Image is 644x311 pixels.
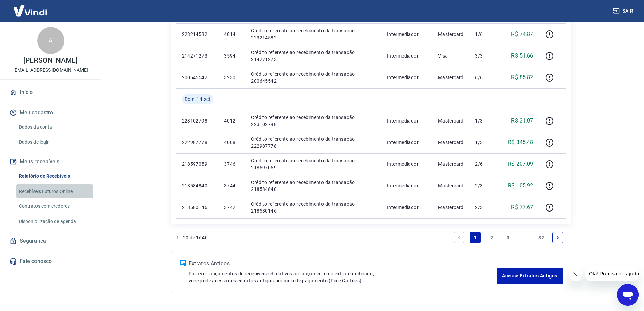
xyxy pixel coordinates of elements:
[486,232,497,243] a: Page 2
[182,139,213,146] p: 222987778
[387,161,427,168] p: Intermediador
[16,120,93,134] a: Dados da conta
[224,182,240,189] p: 3744
[454,232,464,243] a: Previous page
[503,232,514,243] a: Page 3
[8,154,93,169] button: Meus recebíveis
[251,27,376,41] p: Crédito referente ao recebimento da transação 223214582
[251,157,376,171] p: Crédito referente ao recebimento da transação 218597059
[185,96,211,103] span: Dom, 14 set
[438,117,464,124] p: Mastercard
[387,52,427,59] p: Intermediador
[182,161,213,168] p: 218597059
[224,117,240,124] p: 4012
[475,161,495,168] p: 2/6
[224,52,240,59] p: 3594
[224,204,240,211] p: 3742
[438,52,464,59] p: Visa
[224,31,240,38] p: 4014
[189,270,497,284] p: Para ver lançamentos de recebíveis retroativos ao lançamento do extrato unificado, você pode aces...
[475,117,495,124] p: 1/3
[224,74,240,81] p: 3230
[470,232,481,243] a: Page 1 is your current page
[251,49,376,63] p: Crédito referente ao recebimento da transação 214271273
[251,71,376,84] p: Crédito referente ao recebimento da transação 200645542
[508,182,533,190] p: R$ 105,92
[475,182,495,189] p: 2/3
[251,201,376,214] p: Crédito referente ao recebimento da transação 218580146
[182,117,213,124] p: 223102798
[4,5,57,10] span: Olá! Precisa de ajuda?
[475,31,495,38] p: 1/6
[387,117,427,124] p: Intermediador
[180,260,186,266] img: ícone
[511,117,533,125] p: R$ 31,07
[438,139,464,146] p: Mastercard
[182,204,213,211] p: 218580146
[182,74,213,81] p: 200645542
[16,135,93,149] a: Dados de login
[475,139,495,146] p: 1/3
[176,234,208,241] p: 1 - 20 de 1640
[182,52,213,59] p: 214271273
[182,31,213,38] p: 223214582
[511,73,533,82] p: R$ 85,82
[585,266,639,281] iframe: Mensagem da empresa
[438,74,464,81] p: Mastercard
[617,284,639,306] iframe: Botão para abrir a janela de mensagens
[13,67,88,74] p: [EMAIL_ADDRESS][DOMAIN_NAME]
[8,85,93,100] a: Início
[475,204,495,211] p: 2/3
[475,52,495,59] p: 3/3
[16,169,93,183] a: Relatório de Recebíveis
[224,161,240,168] p: 3746
[451,229,566,246] ul: Pagination
[511,30,533,38] p: R$ 74,87
[182,182,213,189] p: 218584840
[612,5,636,17] button: Sair
[8,0,52,21] img: Vindi
[438,161,464,168] p: Mastercard
[251,114,376,128] p: Crédito referente ao recebimento da transação 223102798
[387,74,427,81] p: Intermediador
[189,260,497,268] p: Extratos Antigos
[552,232,563,243] a: Next page
[387,31,427,38] p: Intermediador
[438,31,464,38] p: Mastercard
[37,27,64,54] div: A
[387,139,427,146] p: Intermediador
[438,182,464,189] p: Mastercard
[16,215,93,228] a: Disponibilização de agenda
[8,105,93,120] button: Meu cadastro
[251,179,376,193] p: Crédito referente ao recebimento da transação 218584840
[16,184,93,198] a: Recebíveis Futuros Online
[438,204,464,211] p: Mastercard
[519,232,530,243] a: Jump forward
[8,254,93,269] a: Fale conosco
[8,234,93,248] a: Segurança
[387,204,427,211] p: Intermediador
[569,268,582,281] iframe: Fechar mensagem
[224,139,240,146] p: 4008
[16,199,93,213] a: Contratos com credores
[508,138,533,147] p: R$ 345,48
[23,57,77,64] p: [PERSON_NAME]
[387,182,427,189] p: Intermediador
[497,268,563,284] a: Acesse Extratos Antigos
[508,160,533,168] p: R$ 207,09
[511,203,533,212] p: R$ 77,67
[251,136,376,149] p: Crédito referente ao recebimento da transação 222987778
[475,74,495,81] p: 6/6
[535,232,547,243] a: Page 82
[511,52,533,60] p: R$ 51,66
